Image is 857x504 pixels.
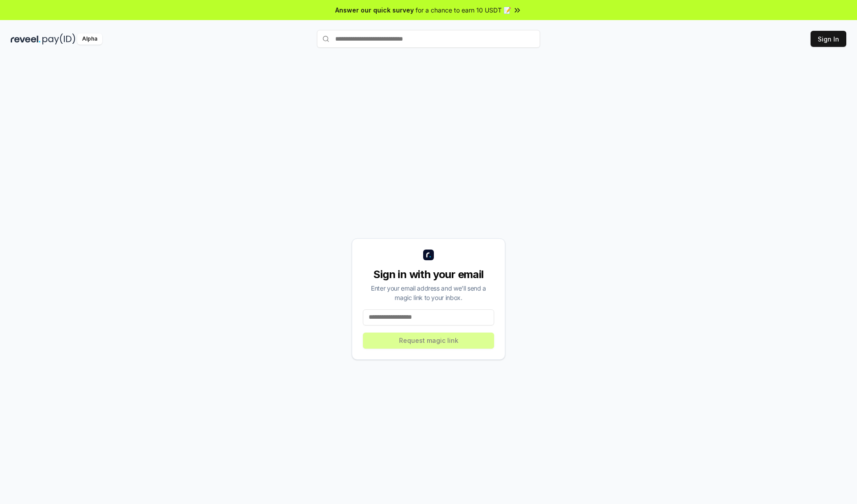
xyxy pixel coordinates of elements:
span: Answer our quick survey [335,5,414,15]
span: for a chance to earn 10 USDT 📝 [416,5,511,15]
img: pay_id [42,33,75,45]
img: logo_small [423,250,434,260]
div: Sign in with your email [363,267,494,282]
img: reveel_dark [11,33,41,45]
div: Alpha [77,33,102,45]
div: Enter your email address and we’ll send a magic link to your inbox. [363,283,494,302]
button: Sign In [811,31,846,47]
